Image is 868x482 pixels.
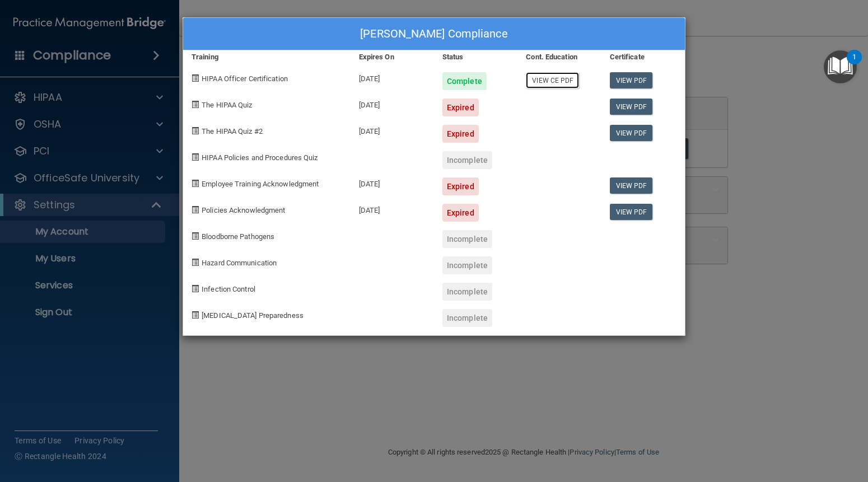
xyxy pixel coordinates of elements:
[202,206,285,214] span: Policies Acknowledgment
[442,125,479,143] div: Expired
[202,101,252,109] span: The HIPAA Quiz
[351,169,434,195] div: [DATE]
[183,18,685,50] div: [PERSON_NAME] Compliance
[202,232,274,241] span: Bloodborne Pathogens
[202,74,288,83] span: HIPAA Officer Certification
[442,204,479,222] div: Expired
[442,151,492,169] div: Incomplete
[601,50,685,64] div: Certificate
[442,230,492,248] div: Incomplete
[351,116,434,143] div: [DATE]
[610,177,653,194] a: View PDF
[434,50,517,64] div: Status
[442,99,479,116] div: Expired
[351,90,434,116] div: [DATE]
[517,50,601,64] div: Cont. Education
[824,50,857,83] button: Open Resource Center, 1 new notification
[202,259,277,267] span: Hazard Communication
[526,72,579,88] a: View CE PDF
[442,72,487,90] div: Complete
[351,195,434,222] div: [DATE]
[183,50,351,64] div: Training
[442,283,492,301] div: Incomplete
[202,311,304,320] span: [MEDICAL_DATA] Preparedness
[202,127,263,135] span: The HIPAA Quiz #2
[610,204,653,220] a: View PDF
[442,256,492,274] div: Incomplete
[610,72,653,88] a: View PDF
[442,309,492,327] div: Incomplete
[852,57,856,72] div: 1
[674,403,855,447] iframe: Drift Widget Chat Controller
[351,50,434,64] div: Expires On
[442,177,479,195] div: Expired
[610,99,653,115] a: View PDF
[202,180,319,188] span: Employee Training Acknowledgment
[351,64,434,90] div: [DATE]
[202,285,255,293] span: Infection Control
[610,125,653,141] a: View PDF
[202,153,318,162] span: HIPAA Policies and Procedures Quiz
